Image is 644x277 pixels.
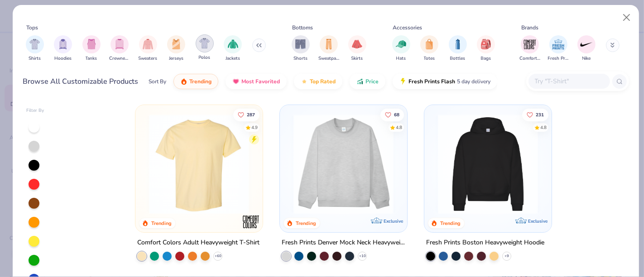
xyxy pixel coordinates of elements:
[295,39,306,49] img: Shorts Image
[409,78,455,85] span: Fresh Prints Flash
[534,76,604,86] input: Try "T-Shirt"
[522,24,539,32] div: Brands
[577,35,596,62] div: filter for Nike
[350,74,385,89] button: Price
[289,114,398,214] img: f5d85501-0dbb-4ee4-b115-c08fa3845d83
[540,124,547,131] div: 4.8
[139,35,158,62] button: filter button
[577,35,596,62] button: filter button
[54,35,72,62] div: filter for Hoodies
[393,74,497,89] button: Fresh Prints Flash5 day delivery
[180,78,187,85] img: trending.gif
[318,55,339,62] span: Sweatpants
[522,108,548,121] button: Like
[26,35,44,62] button: filter button
[228,39,238,49] img: Jackets Image
[241,78,280,85] span: Most Favorited
[224,35,242,62] button: filter button
[171,39,181,49] img: Jerseys Image
[365,78,379,85] span: Price
[424,39,434,49] img: Totes Image
[29,39,40,49] img: Shirts Image
[109,35,130,62] button: filter button
[173,74,218,89] button: Trending
[293,55,308,62] span: Shorts
[420,35,438,62] div: filter for Totes
[393,24,422,32] div: Accessories
[199,38,210,48] img: Polos Image
[481,39,491,49] img: Bags Image
[26,35,44,62] div: filter for Shirts
[247,112,255,117] span: 287
[481,55,491,62] span: Bags
[529,218,548,224] span: Exclusive
[548,35,569,62] button: filter button
[348,35,366,62] button: filter button
[26,107,44,114] div: Filter By
[580,38,593,51] img: Nike Image
[352,39,362,49] img: Skirts Image
[82,35,101,62] button: filter button
[392,35,410,62] div: filter for Hats
[536,112,544,117] span: 231
[292,35,310,62] button: filter button
[226,74,287,89] button: Most Favorited
[82,35,101,62] div: filter for Tanks
[226,55,240,62] span: Jackets
[294,74,342,89] button: Top Rated
[144,114,254,214] img: 029b8af0-80e6-406f-9fdc-fdf898547912
[426,237,544,248] div: Fresh Prints Boston Heavyweight Hoodie
[109,35,130,62] div: filter for Crewnecks
[519,55,540,62] span: Comfort Colors
[199,54,211,61] span: Polos
[143,39,153,49] img: Sweaters Image
[292,35,310,62] div: filter for Shorts
[348,35,366,62] div: filter for Skirts
[251,124,258,131] div: 4.9
[139,35,158,62] div: filter for Sweaters
[548,55,569,62] span: Fresh Prints
[282,237,405,248] div: Fresh Prints Denver Mock Neck Heavyweight Sweatshirt
[384,218,403,224] span: Exclusive
[149,77,166,86] div: Sort By
[324,39,334,49] img: Sweatpants Image
[618,9,635,26] button: Close
[394,112,399,117] span: 68
[477,35,495,62] div: filter for Bags
[449,35,467,62] div: filter for Bottles
[242,213,260,231] img: Comfort Colors logo
[23,76,139,87] div: Browse All Customizable Products
[26,24,38,32] div: Tops
[301,78,308,85] img: TopRated.gif
[351,55,363,62] span: Skirts
[396,39,406,49] img: Hats Image
[548,35,569,62] div: filter for Fresh Prints
[318,35,339,62] button: filter button
[29,55,41,62] span: Shirts
[196,35,214,62] button: filter button
[233,108,260,121] button: Like
[396,124,402,131] div: 4.8
[359,253,366,259] span: + 10
[505,253,509,259] span: + 9
[396,55,406,62] span: Hats
[115,39,125,49] img: Crewnecks Image
[519,35,540,62] div: filter for Comfort Colors
[167,35,185,62] div: filter for Jerseys
[552,38,565,51] img: Fresh Prints Image
[292,24,313,32] div: Bottoms
[167,35,185,62] button: filter button
[109,55,130,62] span: Crewnecks
[420,35,438,62] button: filter button
[58,39,68,49] img: Hoodies Image
[139,55,158,62] span: Sweaters
[310,78,336,85] span: Top Rated
[169,55,183,62] span: Jerseys
[189,78,211,85] span: Trending
[519,35,540,62] button: filter button
[582,55,591,62] span: Nike
[449,35,467,62] button: filter button
[224,35,242,62] div: filter for Jackets
[477,35,495,62] button: filter button
[86,55,97,62] span: Tanks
